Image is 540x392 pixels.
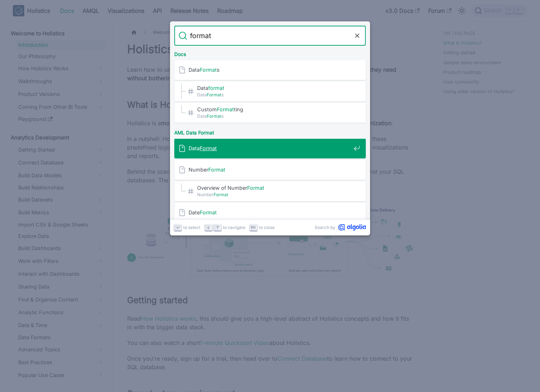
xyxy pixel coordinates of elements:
[197,106,351,113] span: Custom ting​
[338,224,366,231] svg: Algolia
[223,224,245,231] span: to navigate
[353,31,361,40] button: Clear the query
[189,209,351,216] span: Date
[197,91,351,98] span: Data s
[173,46,367,60] div: Docs
[217,106,234,112] mark: Format
[206,225,211,230] svg: Arrow down
[197,184,351,191] span: Overview of Number ​
[208,85,224,91] mark: format
[200,145,217,151] mark: Format
[200,209,217,215] mark: Format
[175,225,181,230] svg: Enter key
[189,166,351,173] span: Number
[174,81,366,101] a: Dataformat​DataFormats
[315,224,335,231] span: Search by
[208,167,225,173] mark: Format
[174,203,366,223] a: DateFormat
[174,138,366,158] a: DataFormat
[189,66,351,73] span: Data s
[173,124,367,138] div: AML Data Format
[189,145,351,152] span: Data
[183,224,200,231] span: to select
[174,160,366,180] a: NumberFormat
[174,181,366,201] a: Overview of NumberFormat​NumberFormat
[197,85,351,91] span: Data ​
[207,92,221,97] mark: Format
[207,113,221,119] mark: Format
[197,113,351,119] span: Data s
[215,225,220,230] svg: Arrow up
[174,103,366,123] a: CustomFormatting​DataFormats
[315,224,366,231] a: Search byAlgolia
[174,60,366,80] a: DataFormats
[200,67,217,73] mark: Format
[214,192,228,197] mark: Format
[187,26,353,46] input: Search docs
[197,191,351,198] span: Number
[259,224,275,231] span: to close
[247,185,264,191] mark: Format
[251,225,256,230] svg: Escape key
